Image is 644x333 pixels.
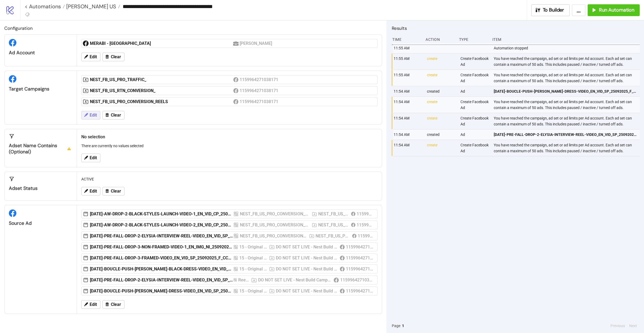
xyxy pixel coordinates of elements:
[103,300,125,309] button: Clear
[240,76,279,83] div: 1159964271038171
[531,4,570,16] button: To Builder
[599,7,634,13] span: Run Automation
[90,244,233,250] div: [DATE]-PRE-FALL-DROP-3-NON-FRAMED-VIDEO-1_EN_IMG_NI_25092025_F_CC_SC1_USP10_SEASONAL
[316,233,350,239] div: NEST_FB_US_PRO_CONVERSION_REELS
[460,86,489,96] div: Ad
[460,129,489,140] div: Ad
[90,189,97,194] span: Edit
[460,70,489,86] div: Create Facebook Ad
[9,86,72,92] div: Target Campaigns
[493,97,641,113] div: You have reached the campaign, ad set or ad limits per Ad account. Each ad set can contain a maxi...
[426,140,456,156] div: create
[357,222,374,228] div: 1159964271038171
[90,211,233,217] div: [DATE]-AW-DROP-2-BLACK-STYLES-LAUNCH-VIDEO-1_EN_VID_CP_25092025_F_CC_SC24_None_BAU – Copy
[493,140,641,156] div: You have reached the campaign, ad set or ad limits per Ad account. Each ad set can contain a maxi...
[426,86,456,96] div: created
[81,154,100,162] button: Edit
[90,77,233,83] div: NEST_FB_US_PRO_TRAFFIC_
[90,113,97,118] span: Edit
[81,53,100,61] button: Edit
[90,302,97,307] span: Edit
[81,143,378,149] p: There are currently no values selected
[90,277,233,283] div: [DATE]-PRE-FALL-DROP-2-ELYSIA-INTERVIEW-REEL-VIDEO_EN_VID_SP_25092025_F_CC_SC24_USP10_SEASONAL
[392,25,640,32] h2: Results
[393,53,423,70] div: 11:55 AM
[111,189,121,194] span: Clear
[4,25,382,32] h2: Configuration
[81,300,100,309] button: Edit
[65,3,116,10] span: [PERSON_NAME] US
[628,323,639,329] button: Next
[81,111,100,120] button: Edit
[90,255,233,261] div: [DATE]-PRE-FALL-DROP-3-FRAMED-VIDEO_EN_VID_SP_25092025_F_CC_SC24_USP10_SEASONAL
[460,113,489,129] div: Create Facebook Ad
[276,288,338,294] div: DO NOT SET LIVE - Nest Build Campaign US
[425,34,455,45] div: Action
[238,277,249,283] div: Reels
[459,34,488,45] div: Type
[460,97,489,113] div: Create Facebook Ad
[426,70,456,86] div: create
[494,129,637,140] a: [DATE]-PRE-FALL-DROP-2-ELYSIA-INTERVIEW-REEL-VIDEO_EN_VID_SP_25092025_F_CC_SC24_USP10_SEASONAL
[276,244,338,250] div: DO NOT SET LIVE - Nest Build Campaign US
[426,97,456,113] div: create
[81,133,378,140] h2: No selection
[90,288,233,294] div: [DATE]-BOUCLE-PUSH-[PERSON_NAME]-DRESS-VIDEO_EN_VID_SP_25092025_F_CC_SC24_None_BAU
[9,185,72,191] div: Adset Status
[111,55,121,59] span: Clear
[393,140,423,156] div: 11:54 AM
[588,4,640,16] button: Run Automation
[426,113,456,129] div: create
[90,233,233,239] div: [DATE]-PRE-FALL-DROP-2-ELYSIA-INTERVIEW-REEL-VIDEO_EN_VID_SP_25092025_F_CC_SC24_USP10_SEASONAL
[9,220,72,226] div: Source Ad
[240,211,310,217] div: NEST_FB_US_PRO_CONVERSION_BAU_BROAD_DEMO_A+_F_18+_25092025
[239,266,267,272] div: 15 - Original ads US
[90,99,233,105] div: NEST_FB_US_PRO_CONVERSION_REELS
[494,88,637,94] span: [DATE]-BOUCLE-PUSH-[PERSON_NAME]-DRESS-VIDEO_EN_VID_SP_25092025_F_CC_SC24_None_BAU
[90,155,97,160] span: Edit
[90,55,97,59] span: Edit
[609,323,627,329] button: Previous
[393,113,423,129] div: 11:54 AM
[240,87,279,94] div: 1159964271038171
[239,288,267,294] div: 15 - Original ads US
[346,244,374,250] div: 1159964271038171
[346,266,374,272] div: 1159964271038171
[240,98,279,105] div: 1159964271038171
[318,222,349,228] div: NEST_FB_US_PRO+RET_ASC_BAU
[393,86,423,96] div: 11:54 AM
[400,323,406,329] button: 1
[79,174,380,184] div: ACTIVE
[426,129,456,140] div: created
[393,129,423,140] div: 11:54 AM
[239,255,267,261] div: 15 - Original ads US
[65,4,120,9] a: [PERSON_NAME] US
[493,113,641,129] div: You have reached the campaign, ad set or ad limits per Ad account. Each ad set can contain a maxi...
[492,34,640,45] div: Item
[494,132,637,137] span: [DATE]-PRE-FALL-DROP-2-ELYSIA-INTERVIEW-REEL-VIDEO_EN_VID_SP_25092025_F_CC_SC24_USP10_SEASONAL
[340,277,374,283] div: 1159964271038171
[460,53,489,70] div: Create Facebook Ad
[239,244,267,250] div: 15 - Original ads US
[346,288,374,294] div: 1159964271038171
[240,222,310,228] div: NEST_FB_US_PRO_CONVERSION_BAU_BROAD_DEMO_A+_F_18+_25092025
[103,187,125,196] button: Clear
[90,41,233,46] div: MERABI - [GEOGRAPHIC_DATA]
[393,97,423,113] div: 11:54 AM
[103,111,125,120] button: Clear
[9,50,72,56] div: Ad Account
[493,43,641,53] div: Automation stopped
[318,211,349,217] div: NEST_FB_US_PRO+RET_ASC_BAU
[543,7,564,13] span: To Builder
[258,277,331,283] div: DO NOT SET LIVE - Nest Build Campaign US
[90,88,233,94] div: NEST_FB_US_RTN_CONVERSION_
[240,233,307,239] div: NEST_FB_US_PRO_CONVERSION_REELS_LAL_0.05_REELS_F_18+_23052025
[103,53,125,61] button: Clear
[393,43,423,53] div: 11:55 AM
[494,86,637,96] a: [DATE]-BOUCLE-PUSH-[PERSON_NAME]-DRESS-VIDEO_EN_VID_SP_25092025_F_CC_SC24_None_BAU
[240,40,273,47] div: [PERSON_NAME]
[358,233,374,239] div: 1159964271038171
[111,113,121,118] span: Clear
[90,222,233,228] div: [DATE]-AW-DROP-2-BLACK-STYLES-LAUNCH-VIDEO-2_EN_VID_CP_25092025_F_CC_SC24_None_SEASONAL – Copy
[572,4,586,16] button: ...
